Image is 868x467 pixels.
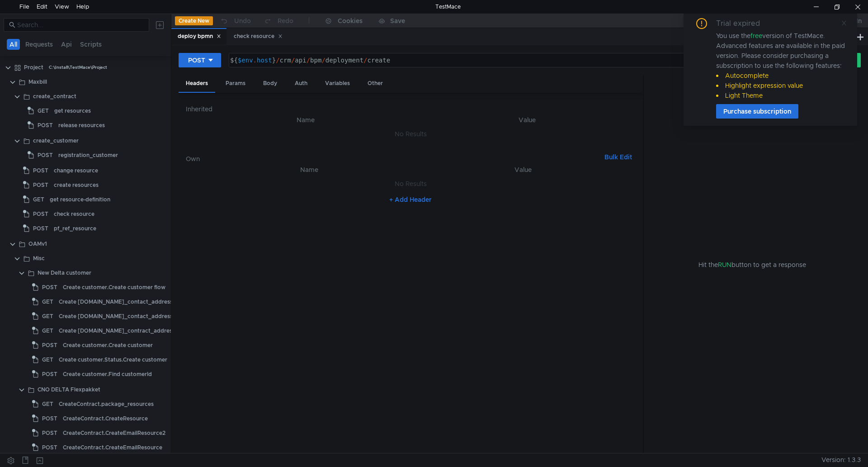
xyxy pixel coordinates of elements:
[186,153,601,164] h6: Own
[188,55,205,65] div: POST
[33,222,48,235] span: POST
[33,90,76,103] div: create_contract
[418,114,636,125] th: Value
[257,14,300,28] button: Redo
[42,426,57,440] span: POST
[360,75,390,92] div: Other
[38,104,49,118] span: GET
[49,61,107,74] div: C:\Install\TestMace\Project
[54,104,91,118] div: get resources
[213,14,257,28] button: Undo
[395,130,427,138] nz-embed-empty: No Results
[54,178,99,192] div: create resources
[716,18,771,29] div: Trial expired
[175,16,213,25] button: Create New
[28,237,47,251] div: OAMv1
[716,104,798,119] button: Purchase subscription
[278,15,293,26] div: Redo
[38,266,91,280] div: New Delta customer
[288,75,315,92] div: Auth
[200,164,418,175] th: Name
[234,32,283,41] div: check resource
[33,207,48,221] span: POST
[50,193,110,206] div: get resource-definition
[42,353,53,367] span: GET
[63,441,162,454] div: CreateContract.CreateEmailResource
[218,75,253,92] div: Params
[42,310,53,323] span: GET
[17,20,144,30] input: Search...
[63,338,153,352] div: Create customer.Create customer
[42,412,57,425] span: POST
[54,207,94,221] div: check resource
[7,39,20,50] button: All
[38,383,100,396] div: CNO DELTA Flexpakket
[33,134,79,148] div: create_customer
[42,367,57,381] span: POST
[58,39,75,50] button: Api
[42,281,57,294] span: POST
[716,81,846,91] li: Highlight expression value
[716,71,846,81] li: Autocomplete
[59,310,188,323] div: Create [DOMAIN_NAME]_contact_address Copy
[63,412,148,425] div: CreateContract.CreateResource
[58,148,118,162] div: registration_customer
[23,39,56,50] button: Requests
[59,295,173,309] div: Create [DOMAIN_NAME]_contact_address
[28,75,47,89] div: Maxbill
[58,119,105,132] div: release resources
[33,252,45,265] div: Misc
[42,338,57,352] span: POST
[179,75,215,93] div: Headers
[38,119,53,132] span: POST
[750,32,762,40] span: free
[338,15,363,26] div: Cookies
[178,32,221,41] div: deploy bpmn
[179,53,221,67] button: POST
[63,426,165,440] div: CreateContract.CreateEmailResource2
[54,222,96,235] div: pf_ref_resource
[38,148,53,162] span: POST
[24,61,43,74] div: Project
[386,194,435,205] button: + Add Header
[716,31,846,100] div: You use the version of TestMace. Advanced features are available in the paid version. Please cons...
[234,15,251,26] div: Undo
[42,295,53,309] span: GET
[186,104,636,114] h6: Inherited
[318,75,357,92] div: Variables
[77,39,104,50] button: Scripts
[601,152,636,162] button: Bulk Edit
[698,260,806,270] span: Hit the button to get a response
[59,324,175,338] div: Create [DOMAIN_NAME]_contract_address
[59,353,167,367] div: Create customer.Status.Create customer
[33,178,48,192] span: POST
[59,397,154,411] div: CreateContract.package_resources
[395,180,427,188] nz-embed-empty: No Results
[193,114,418,125] th: Name
[418,164,628,175] th: Value
[63,367,152,381] div: Create customer.Find customerId
[42,324,53,338] span: GET
[54,164,98,177] div: change resource
[256,75,284,92] div: Body
[42,397,53,411] span: GET
[42,441,57,454] span: POST
[390,18,405,24] div: Save
[716,91,846,100] li: Light Theme
[33,193,44,206] span: GET
[821,453,861,467] span: Version: 1.3.3
[718,261,731,269] span: RUN
[33,164,48,177] span: POST
[63,281,165,294] div: Create customer.Create customer flow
